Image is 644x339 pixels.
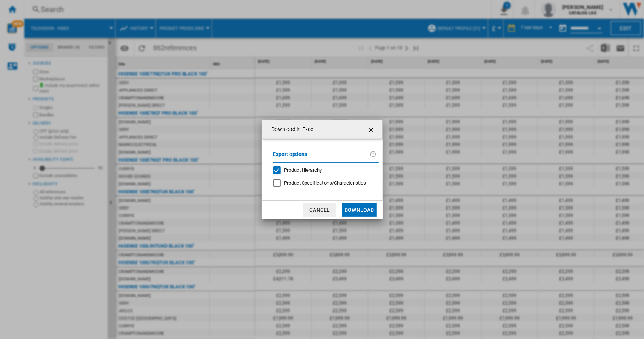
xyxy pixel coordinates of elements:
span: Product Specifications/Characteristics [284,180,366,186]
md-dialog: Download in ... [262,120,383,219]
h4: Download in Excel [268,126,315,133]
button: getI18NText('BUTTONS.CLOSE_DIALOG') [364,122,380,137]
div: Only applies to Category View [284,180,366,186]
md-checkbox: Product Hierarchy [273,166,373,174]
button: Cancel [303,203,336,217]
button: Download [342,203,376,217]
ng-md-icon: getI18NText('BUTTONS.CLOSE_DIALOG') [367,125,377,134]
span: Product Hierarchy [284,167,322,173]
label: Export options [273,150,370,164]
